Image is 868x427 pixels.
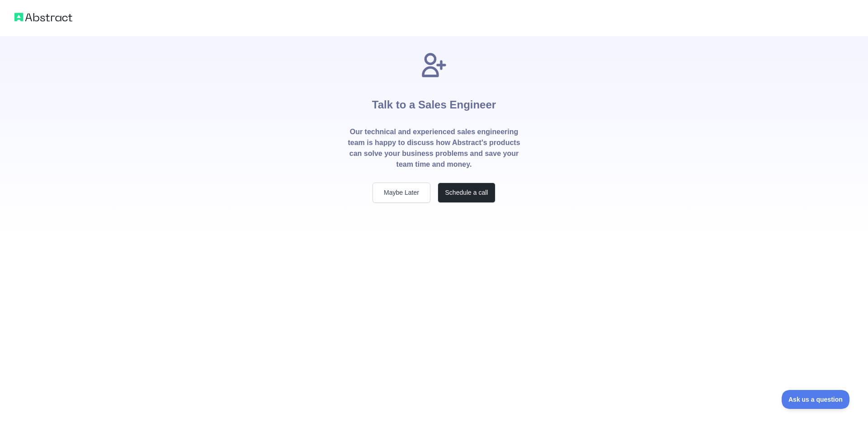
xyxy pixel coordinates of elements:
[372,80,496,127] h1: Talk to a Sales Engineer
[347,127,521,170] p: Our technical and experienced sales engineering team is happy to discuss how Abstract's products ...
[782,390,850,409] iframe: Toggle Customer Support
[438,183,495,203] button: Schedule a call
[373,183,430,203] button: Maybe Later
[14,11,72,23] img: Abstract logo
